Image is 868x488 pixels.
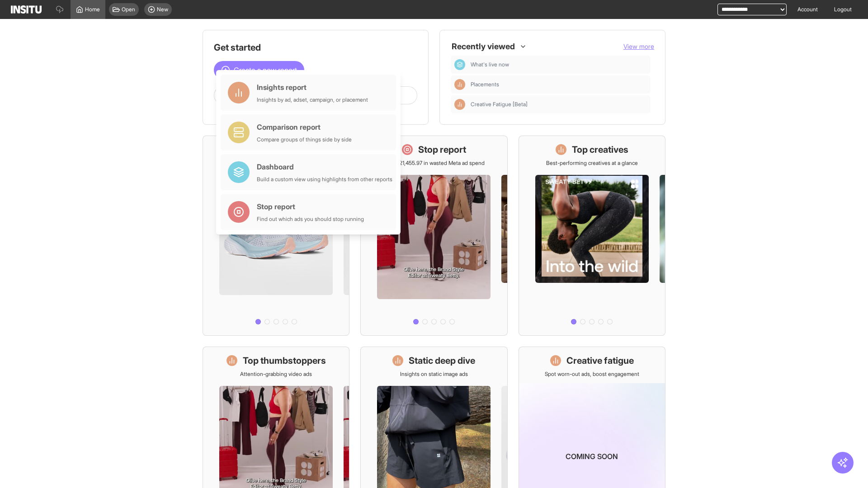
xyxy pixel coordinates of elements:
p: Save £21,455.97 in wasted Meta ad spend [383,160,485,167]
div: Insights [454,79,465,90]
div: Insights report [257,82,368,93]
h1: Static deep dive [409,354,475,367]
div: Build a custom view using highlights from other reports [257,176,392,183]
div: Insights [454,99,465,110]
span: What's live now [471,61,509,68]
span: Placements [471,81,499,88]
span: New [157,6,168,13]
h1: Top thumbstoppers [243,354,326,367]
button: View more [623,42,654,51]
span: Create a new report [234,65,297,75]
div: Dashboard [454,59,465,70]
img: Logo [11,5,42,14]
div: Insights by ad, adset, campaign, or placement [257,96,368,103]
span: Creative Fatigue [Beta] [471,101,647,108]
p: Insights on static image ads [400,371,468,378]
h1: Get started [214,41,417,54]
span: What's live now [471,61,647,68]
span: Placements [471,81,647,88]
span: Home [85,6,100,13]
div: Dashboard [257,161,392,172]
a: Top creativesBest-performing creatives at a glance [519,136,665,336]
p: Attention-grabbing video ads [240,371,312,378]
p: Best-performing creatives at a glance [546,160,638,167]
div: Stop report [257,201,364,212]
h1: Top creatives [572,143,628,156]
span: Creative Fatigue [Beta] [471,101,528,108]
span: Open [122,6,135,13]
div: Compare groups of things side by side [257,136,352,143]
span: View more [623,42,654,50]
div: Find out which ads you should stop running [257,216,364,223]
div: Comparison report [257,122,352,132]
h1: Stop report [418,143,466,156]
a: What's live nowSee all active ads instantly [203,136,349,336]
a: Stop reportSave £21,455.97 in wasted Meta ad spend [360,136,507,336]
button: Create a new report [214,61,304,79]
